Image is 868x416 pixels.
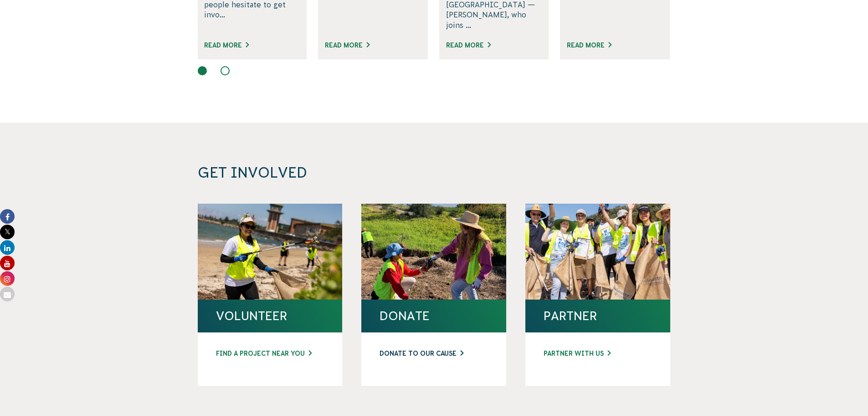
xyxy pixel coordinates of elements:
a: PARTNER [544,309,652,323]
h3: GET INVOLVED [198,164,548,182]
a: DONATE [380,309,488,323]
a: VOLUNTEER [216,309,324,323]
a: Read More [567,42,611,49]
a: FIND A PROJECT NEAR YOU [216,349,324,358]
a: Partner with us [544,349,652,358]
a: Read More [446,42,491,49]
a: Read More [204,42,249,49]
a: Read More [325,42,370,49]
a: DONATE TO OUR CAUSE [380,349,488,358]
